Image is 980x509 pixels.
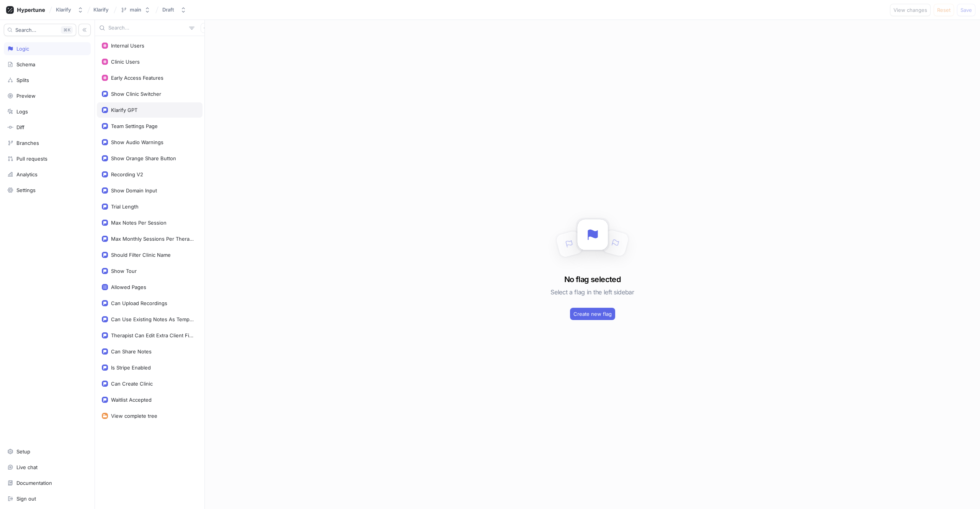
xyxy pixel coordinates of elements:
[111,365,151,371] div: Is Stripe Enabled
[937,8,951,12] span: Reset
[108,24,186,32] input: Search...
[564,274,621,285] h3: No flag selected
[159,3,189,16] button: Draft
[111,316,194,322] div: Can Use Existing Notes As Template References
[111,220,167,226] div: Max Notes Per Session
[130,7,141,13] div: main
[4,24,76,36] button: Search...K
[111,75,163,81] div: Early Access Features
[56,7,71,13] div: Klarify
[16,496,36,502] div: Sign out
[93,7,109,12] span: Klarify
[111,43,144,49] div: Internal Users
[16,61,35,67] div: Schema
[111,187,157,194] div: Show Domain Input
[16,187,36,193] div: Settings
[111,284,146,290] div: Allowed Pages
[53,3,87,16] button: Klarify
[111,139,163,145] div: Show Audio Warnings
[16,171,38,177] div: Analytics
[111,252,171,258] div: Should Filter Clinic Name
[16,46,29,52] div: Logic
[573,312,612,316] span: Create new flag
[550,285,634,299] h5: Select a flag in the left sidebar
[16,480,52,486] div: Documentation
[893,8,927,12] span: View changes
[15,28,36,32] span: Search...
[16,448,30,455] div: Setup
[4,476,91,489] a: Documentation
[111,236,194,242] div: Max Monthly Sessions Per Therapist
[111,107,137,113] div: Klarify GPT
[934,4,954,16] button: Reset
[16,108,28,115] div: Logs
[111,123,158,129] div: Team Settings Page
[111,171,143,177] div: Recording V2
[111,348,152,355] div: Can Share Notes
[111,300,167,306] div: Can Upload Recordings
[61,26,73,34] div: K
[111,91,161,97] div: Show Clinic Switcher
[957,4,975,16] button: Save
[162,7,174,13] div: Draft
[111,413,157,419] div: View complete tree
[16,156,47,162] div: Pull requests
[118,3,154,16] button: main
[111,332,194,338] div: Therapist Can Edit Extra Client Fields
[111,155,176,161] div: Show Orange Share Button
[16,464,38,470] div: Live chat
[111,397,152,403] div: Waitlist Accepted
[111,268,137,274] div: Show Tour
[16,77,29,83] div: Splits
[16,140,39,146] div: Branches
[111,381,153,387] div: Can Create Clinic
[890,4,931,16] button: View changes
[111,59,140,65] div: Clinic Users
[570,308,615,320] button: Create new flag
[16,93,36,99] div: Preview
[16,124,24,130] div: Diff
[960,8,972,12] span: Save
[111,204,139,210] div: Trial Length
